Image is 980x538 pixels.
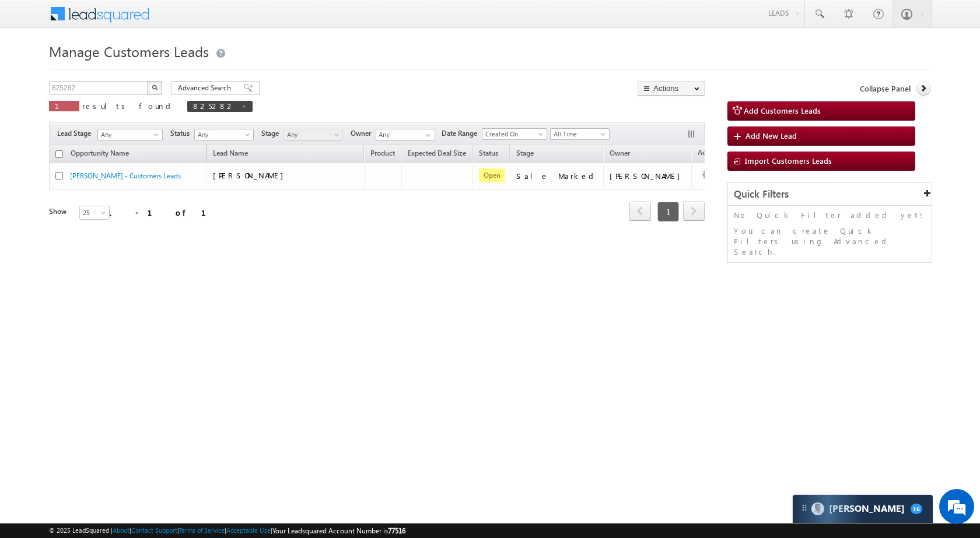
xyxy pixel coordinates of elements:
button: Actions [638,81,705,96]
span: Stage [261,128,283,139]
a: Any [283,129,343,140]
span: Expected Deal Size [408,149,466,157]
span: Open [479,168,505,182]
span: Any [98,129,159,140]
span: Actions [692,146,727,161]
span: 77516 [388,526,405,535]
span: 16 [911,504,922,514]
span: Date Range [442,128,482,139]
input: Type to Search [376,129,435,140]
a: All Time [550,128,610,140]
img: Search [152,85,157,90]
a: Expected Deal Size [402,147,472,162]
span: Product [370,149,395,157]
div: Sale Marked [516,171,598,181]
span: [PERSON_NAME] [213,170,289,180]
p: You can create Quick Filters using Advanced Search. [734,226,926,257]
div: carter-dragCarter[PERSON_NAME]16 [792,494,933,523]
a: Any [97,129,163,140]
span: results found [82,101,175,111]
span: Add Customers Leads [744,106,821,115]
div: [PERSON_NAME] [610,171,686,181]
span: Owner [610,149,630,157]
div: Show [49,206,70,217]
span: Manage Customers Leads [49,42,209,61]
span: Collapse Panel [860,83,911,94]
span: Add New Lead [745,131,797,140]
a: Show All Items [419,129,434,141]
a: Terms of Service [179,526,225,534]
p: No Quick Filter added yet! [734,210,926,220]
div: 1 - 1 of 1 [107,206,220,219]
a: [PERSON_NAME] - Customers Leads [70,171,181,180]
span: 1 [55,101,73,111]
span: 1 [657,202,679,221]
span: Opportunity Name [71,149,129,157]
a: Created On [482,128,547,140]
span: prev [629,201,651,221]
a: Status [473,147,504,162]
a: Acceptable Use [226,526,271,534]
span: Lead Name [207,147,254,162]
a: Contact Support [131,526,177,534]
span: Advanced Search [178,83,235,93]
a: About [113,526,129,534]
a: 25 [79,206,110,220]
span: Import Customers Leads [745,156,832,166]
span: © 2025 LeadSquared | | | | | [49,525,405,536]
span: Status [170,128,194,139]
span: Any [195,129,250,140]
span: Your Leadsquared Account Number is [272,526,405,535]
a: prev [629,202,651,221]
a: Opportunity Name [65,147,135,162]
a: next [683,202,705,221]
span: Any [284,129,339,140]
input: Check all records [55,150,63,158]
span: Owner [351,128,376,139]
span: All Time [551,129,606,139]
span: Created On [482,129,543,139]
div: Quick Filters [728,183,932,206]
span: 25 [80,208,111,218]
span: next [683,201,705,221]
span: Stage [516,149,534,157]
span: Lead Stage [57,128,96,139]
a: Stage [510,147,540,162]
span: 825282 [193,101,235,111]
a: Any [194,129,254,140]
